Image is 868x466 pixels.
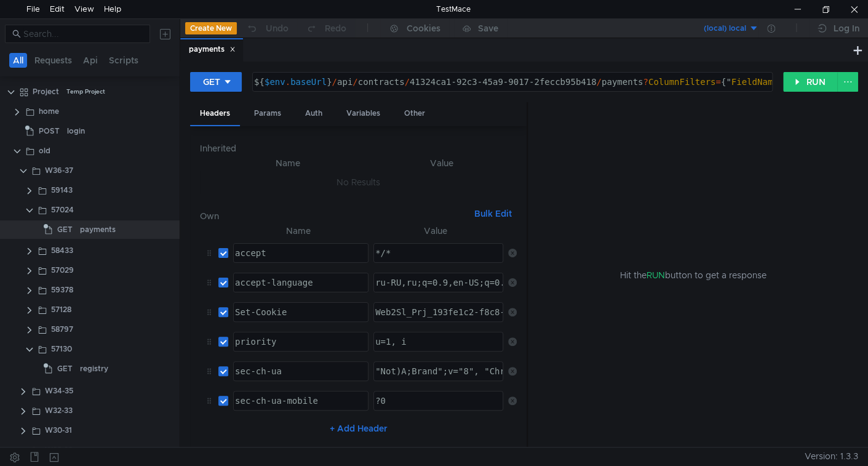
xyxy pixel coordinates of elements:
[79,53,102,68] button: Api
[51,241,73,260] div: 58433
[325,21,346,36] div: Redo
[51,300,71,319] div: 57128
[200,209,469,223] h6: Own
[57,220,73,239] span: GET
[210,156,366,171] th: Name
[45,441,73,459] div: W28-29
[51,281,73,299] div: 59378
[228,223,368,238] th: Name
[244,102,291,125] div: Params
[51,201,74,219] div: 57024
[646,270,664,281] span: RUN
[237,19,297,38] button: Undo
[39,122,60,140] span: POST
[407,21,440,36] div: Cookies
[51,320,73,339] div: 58797
[39,142,50,160] div: old
[469,206,517,221] button: Bulk Edit
[203,75,220,89] div: GET
[45,421,72,440] div: W30-31
[33,82,59,101] div: Project
[190,102,240,126] div: Headers
[80,360,108,378] div: registry
[394,102,435,125] div: Other
[325,421,392,436] button: + Add Header
[51,181,73,199] div: 59143
[704,23,746,34] div: (local) local
[45,382,73,400] div: W34-35
[31,53,76,68] button: Requests
[51,340,72,358] div: 57130
[189,43,236,56] div: payments
[200,141,517,156] h6: Inherited
[805,448,858,465] span: Version: 1.3.3
[783,72,838,92] button: RUN
[67,122,85,140] div: login
[673,18,759,38] button: (local) local
[266,21,289,36] div: Undo
[336,177,380,188] nz-embed-empty: No Results
[619,268,766,282] span: Hit the button to get a response
[80,220,116,239] div: payments
[23,27,143,41] input: Search...
[478,24,498,33] div: Save
[297,19,355,38] button: Redo
[190,72,242,92] button: GET
[57,360,73,378] span: GET
[834,21,859,36] div: Log In
[9,53,27,68] button: All
[366,156,517,171] th: Value
[336,102,390,125] div: Variables
[105,53,142,68] button: Scripts
[66,82,105,101] div: Temp Project
[368,223,503,238] th: Value
[51,261,74,279] div: 57029
[45,401,73,420] div: W32-33
[295,102,332,125] div: Auth
[185,22,237,34] button: Create New
[45,161,73,180] div: W36-37
[39,102,59,121] div: home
